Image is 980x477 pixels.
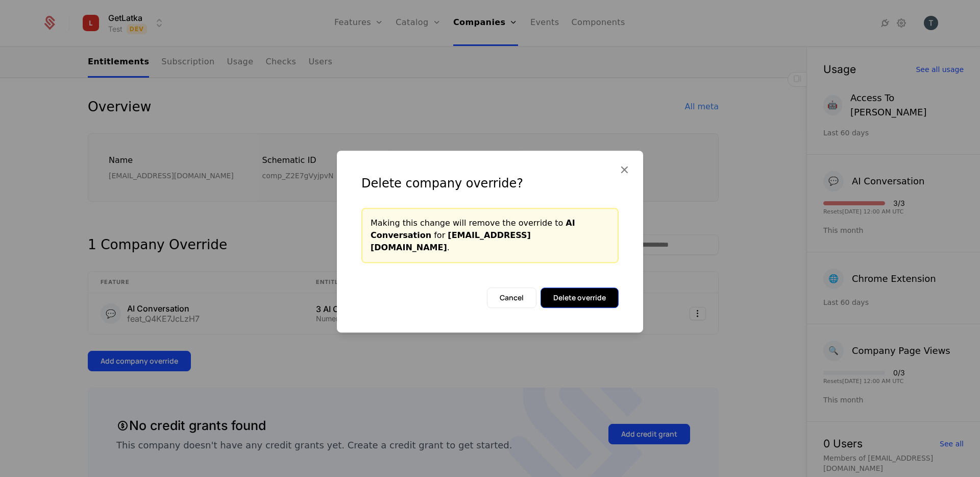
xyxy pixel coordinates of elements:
[371,217,609,254] div: Making this change will remove the override to for .
[371,218,575,240] span: AI Conversation
[487,288,536,308] button: Cancel
[371,230,531,252] span: [EMAIL_ADDRESS][DOMAIN_NAME]
[361,175,619,192] div: Delete company override?
[541,288,619,308] button: Delete override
